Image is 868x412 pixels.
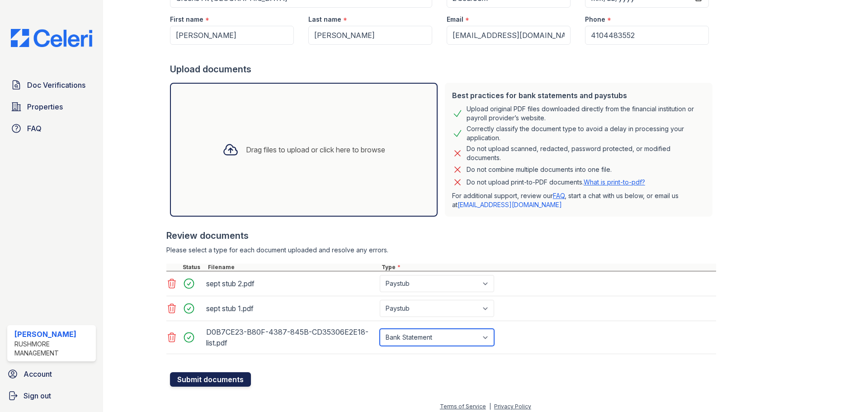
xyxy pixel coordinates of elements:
div: Type [380,264,716,271]
a: FAQ [553,192,565,199]
a: FAQ [7,119,96,137]
div: Rushmore Management [14,340,92,358]
div: D0B7CE23-B80F-4387-845B-CD35306E2E18-list.pdf [206,325,376,350]
span: FAQ [27,123,42,134]
span: Doc Verifications [27,80,85,90]
label: Email [447,15,463,24]
div: Filename [206,264,380,271]
span: Sign out [24,390,51,401]
div: Status [181,264,206,271]
a: Sign out [4,387,99,405]
button: Submit documents [170,372,251,387]
span: Properties [27,101,63,112]
div: Correctly classify the document type to avoid a delay in processing your application. [467,124,705,142]
div: Review documents [166,229,716,242]
div: Upload documents [170,63,716,76]
div: [PERSON_NAME] [14,329,92,340]
div: Upload original PDF files downloaded directly from the financial institution or payroll provider’... [467,104,705,123]
a: What is print-to-pdf? [584,178,645,186]
p: For additional support, review our , start a chat with us below, or email us at [452,191,705,209]
label: First name [170,15,203,24]
div: | [489,403,491,410]
a: Doc Verifications [7,76,96,94]
label: Phone [585,15,605,24]
div: Best practices for bank statements and paystubs [452,90,705,101]
div: sept stub 1.pdf [206,301,376,316]
a: [EMAIL_ADDRESS][DOMAIN_NAME] [458,201,562,208]
a: Privacy Policy [494,403,531,410]
div: Do not upload scanned, redacted, password protected, or modified documents. [467,144,705,162]
div: Please select a type for each document uploaded and resolve any errors. [166,246,716,255]
img: CE_Logo_Blue-a8612792a0a2168367f1c8372b55b34899dd931a85d93a1a3d3e32e68fde9ad4.png [4,29,99,47]
p: Do not upload print-to-PDF documents. [467,178,645,187]
div: Drag files to upload or click here to browse [246,144,385,155]
a: Properties [7,98,96,116]
div: Do not combine multiple documents into one file. [467,164,612,175]
a: Terms of Service [440,403,486,410]
span: Account [24,369,52,379]
label: Last name [308,15,341,24]
div: sept stub 2.pdf [206,276,376,291]
a: Account [4,365,99,383]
